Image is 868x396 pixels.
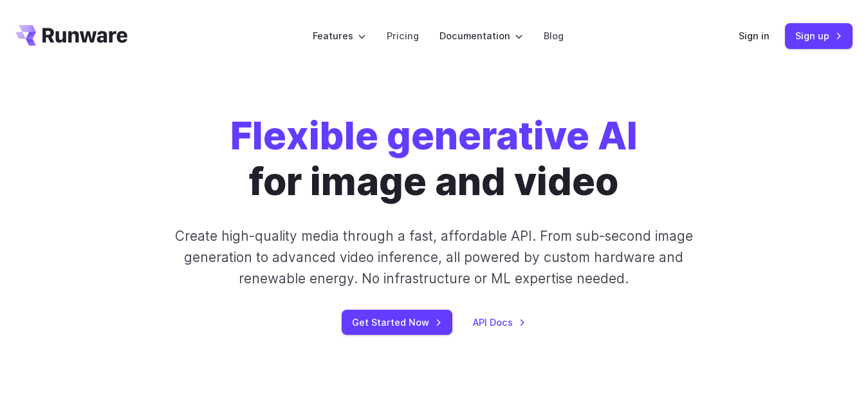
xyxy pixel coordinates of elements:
[230,113,638,158] strong: Flexible generative AI
[15,25,127,46] a: Go to /
[785,23,853,48] a: Sign up
[544,28,564,43] a: Blog
[387,28,419,43] a: Pricing
[230,113,638,205] h1: for image and video
[313,28,366,43] label: Features
[342,310,452,335] a: Get Started Now
[739,28,770,43] a: Sign in
[166,225,702,290] p: Create high-quality media through a fast, affordable API. From sub-second image generation to adv...
[439,28,523,43] label: Documentation
[473,315,526,330] a: API Docs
